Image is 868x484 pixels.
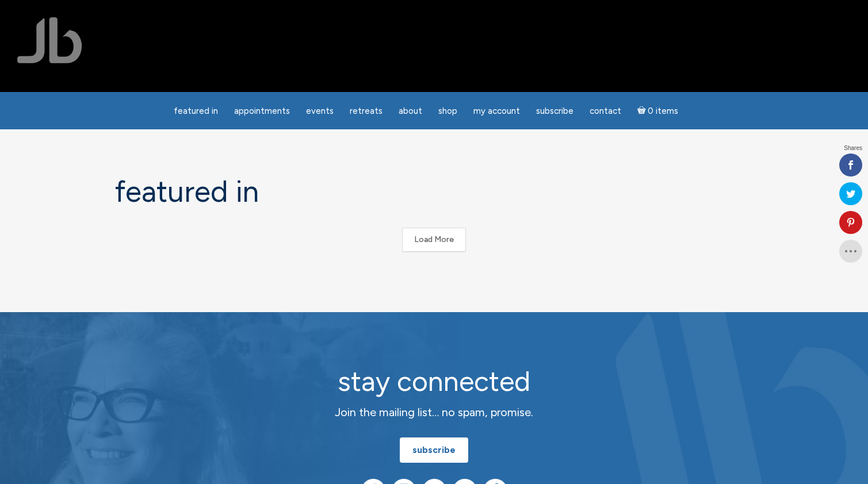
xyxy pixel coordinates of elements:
a: My Account [466,100,527,122]
span: Subscribe [536,106,573,116]
a: Appointments [227,100,297,122]
i: Cart [637,106,648,116]
a: Contact [583,100,628,122]
button: Load More [402,228,466,252]
img: Jamie Butler. The Everyday Medium [17,17,82,63]
a: Retreats [343,100,389,122]
span: Events [306,106,334,116]
span: Shares [844,145,862,151]
span: 0 items [648,107,678,116]
span: My Account [473,106,520,116]
a: Subscribe [529,100,580,122]
h2: stay connected [230,366,638,397]
a: Cart0 items [630,99,686,122]
p: Join the mailing list… no spam, promise. [230,404,638,421]
span: Shop [438,106,457,116]
span: About [399,106,422,116]
span: Appointments [234,106,290,116]
h1: featured in [115,175,754,208]
a: featured in [167,100,225,122]
a: Shop [431,100,464,122]
a: Events [299,100,341,122]
span: Retreats [350,106,383,116]
span: Contact [590,106,621,116]
span: featured in [174,106,218,116]
a: subscribe [400,437,468,463]
a: About [392,100,429,122]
